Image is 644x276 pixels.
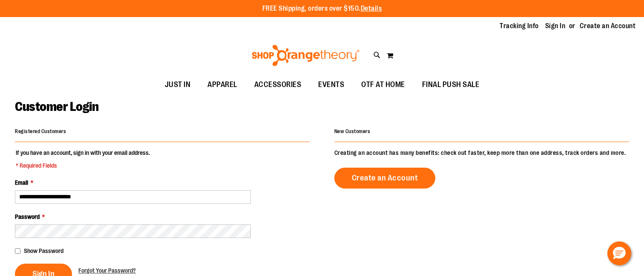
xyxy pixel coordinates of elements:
span: APPAREL [207,75,237,94]
span: ACCESSORIES [254,75,302,94]
a: Forgot Your Password? [78,266,136,275]
a: Sign In [545,21,566,31]
a: ACCESSORIES [246,75,310,95]
span: JUST IN [165,75,191,94]
a: EVENTS [310,75,353,95]
span: Password [15,213,40,220]
span: Show Password [24,247,63,254]
a: JUST IN [156,75,199,95]
span: Create an Account [352,173,418,183]
span: EVENTS [318,75,344,94]
legend: If you have an account, sign in with your email address. [15,148,151,170]
span: FINAL PUSH SALE [422,75,480,94]
strong: Registered Customers [15,128,66,134]
p: FREE Shipping, orders over $150. [262,4,382,14]
a: OTF AT HOME [353,75,414,95]
p: Creating an account has many benefits: check out faster, keep more than one address, track orders... [334,148,629,157]
strong: New Customers [334,128,371,134]
a: Tracking Info [500,21,539,31]
button: Hello, have a question? Let’s chat. [607,241,631,265]
a: FINAL PUSH SALE [414,75,488,95]
span: Email [15,179,28,186]
a: Create an Account [334,168,436,189]
span: * Required Fields [16,161,150,170]
img: Shop Orangetheory [250,45,361,66]
a: APPAREL [199,75,246,95]
span: Forgot Your Password? [78,267,136,274]
span: Customer Login [15,99,98,114]
a: Details [361,5,382,12]
span: OTF AT HOME [361,75,405,94]
a: Create an Account [580,21,636,31]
